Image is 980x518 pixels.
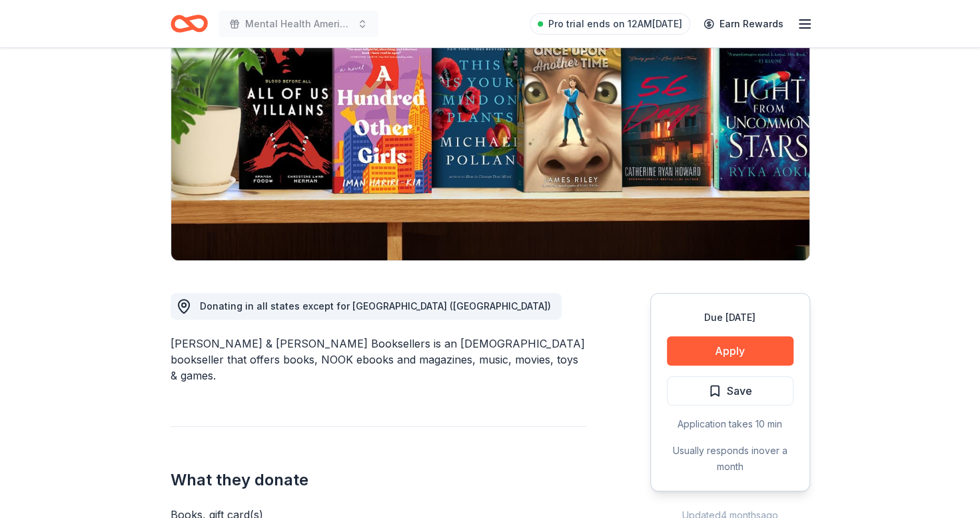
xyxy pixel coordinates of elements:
div: Usually responds in over a month [667,443,793,475]
img: Image for Barnes & Noble [171,6,809,260]
button: Mental Health America of WI 95th Anniversary Gala, "A Night of Healing & Hope" [219,11,378,37]
button: Apply [667,336,793,366]
span: Pro trial ends on 12AM[DATE] [548,16,682,32]
span: Donating in all states except for [GEOGRAPHIC_DATA] ([GEOGRAPHIC_DATA]) [200,300,551,312]
span: Save [727,382,752,399]
div: Application takes 10 min [667,416,793,432]
span: Mental Health America of WI 95th Anniversary Gala, "A Night of Healing & Hope" [245,16,352,32]
div: Due [DATE] [667,310,793,326]
a: Pro trial ends on 12AM[DATE] [530,13,690,35]
a: Earn Rewards [696,12,791,36]
div: [PERSON_NAME] & [PERSON_NAME] Booksellers is an [DEMOGRAPHIC_DATA] bookseller that offers books, ... [171,336,586,384]
a: Home [171,8,208,39]
h2: What they donate [171,469,586,491]
button: Save [667,376,793,405]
